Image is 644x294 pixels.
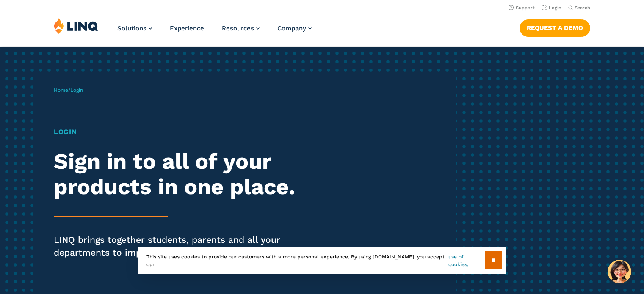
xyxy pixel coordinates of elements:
[222,25,260,32] a: Resources
[608,260,631,283] button: Hello, have a question? Let’s chat.
[170,25,204,32] a: Experience
[520,19,590,36] a: Request a Demo
[117,25,152,32] a: Solutions
[54,127,302,137] h1: Login
[277,25,312,32] a: Company
[54,149,302,200] h2: Sign in to all of your products in one place.
[54,234,302,259] p: LINQ brings together students, parents and all your departments to improve efficiency and transpa...
[222,25,254,32] span: Resources
[568,5,590,11] button: Open Search Bar
[54,87,83,93] span: /
[542,5,561,11] a: Login
[277,25,306,32] span: Company
[117,18,312,46] nav: Primary Navigation
[70,87,83,93] span: Login
[575,5,590,11] span: Search
[117,25,146,32] span: Solutions
[509,5,535,11] a: Support
[138,247,506,274] div: This site uses cookies to provide our customers with a more personal experience. By using [DOMAIN...
[520,18,590,36] nav: Button Navigation
[54,18,99,34] img: LINQ | K‑12 Software
[448,253,484,268] a: use of cookies.
[54,87,68,93] a: Home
